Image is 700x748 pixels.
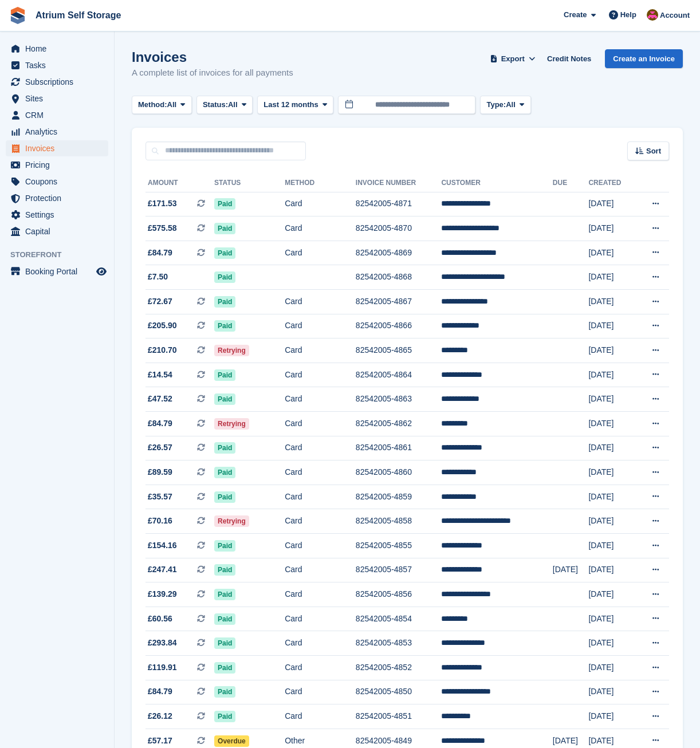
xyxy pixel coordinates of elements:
button: Method: All [132,96,192,115]
td: [DATE] [588,290,635,314]
span: £247.41 [148,564,177,576]
td: 82542005-4870 [356,216,442,241]
td: [DATE] [588,534,635,558]
span: Paid [214,271,235,283]
span: Help [620,9,636,21]
span: All [506,99,516,111]
span: Create [564,9,587,21]
td: Card [285,655,356,680]
span: Invoices [25,140,94,156]
td: Card [285,216,356,241]
td: 82542005-4853 [356,631,442,656]
td: [DATE] [588,216,635,241]
span: Export [501,53,525,65]
td: [DATE] [588,582,635,607]
td: 82542005-4867 [356,290,442,314]
a: Preview store [95,265,108,278]
td: Card [285,338,356,363]
span: £60.56 [148,613,172,625]
span: £26.12 [148,710,172,722]
span: £210.70 [148,344,177,356]
span: Sites [25,90,94,107]
span: £57.17 [148,735,172,747]
td: Card [285,704,356,729]
a: menu [6,107,108,123]
span: Paid [214,223,235,234]
span: £171.53 [148,198,177,210]
span: £7.50 [148,271,168,283]
td: [DATE] [588,631,635,656]
span: Analytics [25,124,94,140]
span: Paid [214,686,235,698]
a: menu [6,174,108,190]
td: 82542005-4859 [356,485,442,509]
td: [DATE] [588,192,635,216]
td: [DATE] [588,704,635,729]
span: £119.91 [148,662,177,674]
h1: Invoices [132,49,293,65]
a: Create an Invoice [605,49,683,68]
td: Card [285,509,356,534]
a: menu [6,190,108,206]
a: menu [6,41,108,57]
a: menu [6,57,108,73]
th: Status [214,174,285,192]
span: Last 12 months [264,99,318,111]
td: 82542005-4852 [356,655,442,680]
td: Card [285,534,356,558]
td: 82542005-4865 [356,338,442,363]
span: £72.67 [148,296,172,308]
td: 82542005-4858 [356,509,442,534]
span: Paid [214,637,235,649]
a: menu [6,90,108,107]
a: menu [6,157,108,173]
span: Home [25,41,94,57]
td: 82542005-4855 [356,534,442,558]
span: £154.16 [148,540,177,552]
td: [DATE] [588,607,635,631]
td: 82542005-4854 [356,607,442,631]
td: Card [285,680,356,704]
span: £89.59 [148,466,172,478]
span: Protection [25,190,94,206]
td: 82542005-4868 [356,265,442,290]
span: Capital [25,223,94,239]
span: £205.90 [148,320,177,332]
span: Tasks [25,57,94,73]
span: All [167,99,177,111]
span: Retrying [214,418,249,430]
span: Retrying [214,345,249,356]
td: [DATE] [588,363,635,387]
span: Paid [214,198,235,210]
span: All [228,99,238,111]
span: Paid [214,564,235,576]
span: Paid [214,296,235,308]
span: Paid [214,247,235,259]
span: Subscriptions [25,74,94,90]
td: Card [285,607,356,631]
td: 82542005-4857 [356,558,442,582]
img: Mark Rhodes [647,9,658,21]
td: Card [285,363,356,387]
th: Customer [441,174,552,192]
span: Sort [646,145,661,157]
td: Card [285,290,356,314]
span: Account [660,10,690,21]
td: 82542005-4863 [356,387,442,412]
a: Atrium Self Storage [31,6,125,25]
td: [DATE] [588,485,635,509]
span: Paid [214,540,235,552]
td: Card [285,436,356,460]
td: [DATE] [588,680,635,704]
td: 82542005-4850 [356,680,442,704]
td: [DATE] [588,265,635,290]
td: 82542005-4866 [356,314,442,338]
td: Card [285,582,356,607]
td: [DATE] [588,412,635,436]
td: [DATE] [553,558,589,582]
td: 82542005-4864 [356,363,442,387]
td: 82542005-4851 [356,704,442,729]
span: Pricing [25,157,94,173]
span: £575.58 [148,222,177,234]
span: £84.79 [148,247,172,259]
